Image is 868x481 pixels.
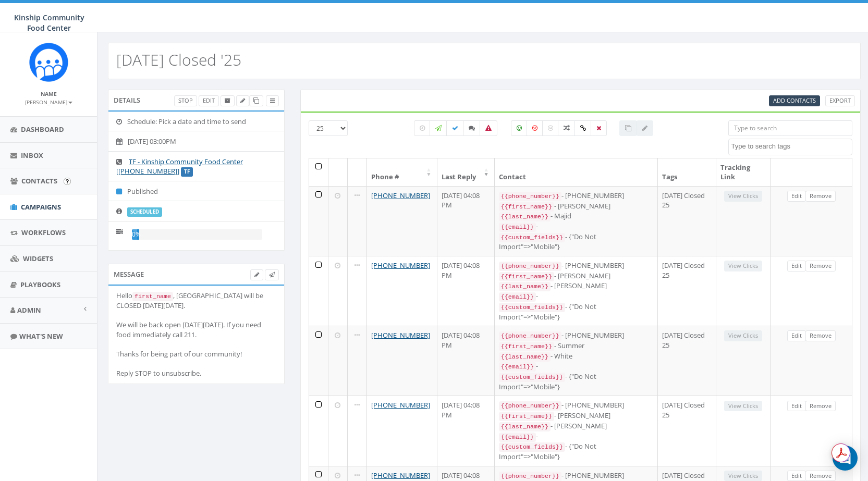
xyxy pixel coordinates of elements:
div: 0% [132,229,139,240]
code: {{first_name}} [499,342,554,351]
span: Contacts [21,176,57,186]
span: Edit Campaign Body [254,270,259,278]
div: Details [108,90,285,110]
a: Export [825,95,855,106]
small: [PERSON_NAME] [25,98,72,106]
td: [DATE] 04:08 PM [437,396,495,465]
td: [DATE] Closed 25 [658,256,716,326]
code: {{email}} [499,362,536,372]
code: {{email}} [499,292,536,302]
div: - [PERSON_NAME] [499,421,653,431]
a: Remove [805,191,836,202]
a: Edit [199,95,219,106]
th: Last Reply: activate to sort column ascending [437,158,495,186]
div: - [499,291,653,302]
label: Negative [527,120,543,136]
label: Neutral [542,120,559,136]
td: [DATE] Closed 25 [658,326,716,396]
label: Delivered [446,120,464,136]
label: Mixed [558,120,576,136]
div: - [PHONE_NUMBER] [499,261,653,271]
span: Widgets [23,254,53,263]
li: Published [108,181,284,202]
h2: [DATE] Closed '25 [116,51,241,68]
code: {{first_name}} [499,412,554,421]
label: TF [181,167,193,177]
a: Stop [174,95,197,106]
code: {{phone_number}} [499,262,561,271]
span: Add Contacts [773,96,816,104]
div: - {"Do Not Import"=>"Mobile"} [499,232,653,252]
code: {{last_name}} [499,352,551,362]
div: - {"Do Not Import"=>"Mobile"} [499,441,653,461]
a: [PHONE_NUMBER] [371,471,430,480]
a: [PERSON_NAME] [25,97,72,106]
div: - [PHONE_NUMBER] [499,400,653,411]
code: {{last_name}} [499,422,551,431]
code: {{first_name}} [499,272,554,281]
code: first_name [132,292,173,301]
td: [DATE] 04:08 PM [437,186,495,256]
a: [PHONE_NUMBER] [371,400,430,410]
a: [PHONE_NUMBER] [371,191,430,200]
th: Tags [658,158,716,186]
a: Remove [805,330,836,341]
div: - Majid [499,211,653,221]
span: Kinship Community Food Center [14,13,84,33]
span: Playbooks [20,280,60,289]
td: [DATE] Closed 25 [658,186,716,256]
div: - {"Do Not Import"=>"Mobile"} [499,302,653,322]
img: Rally_Corp_Icon.png [29,43,68,82]
code: {{custom_fields}} [499,303,565,312]
div: - [PERSON_NAME] [499,281,653,291]
td: [DATE] Closed 25 [658,396,716,465]
span: Send Test Message [269,270,275,278]
code: {{phone_number}} [499,472,561,481]
div: - [PERSON_NAME] [499,201,653,212]
code: {{email}} [499,223,536,232]
div: Hello , [GEOGRAPHIC_DATA] will be CLOSED [DATE][DATE]. We will be back open [DATE][DATE]. If you ... [116,291,276,378]
li: [DATE] 03:00PM [108,131,284,152]
td: [DATE] 04:08 PM [437,256,495,326]
span: Archive Campaign [225,96,230,104]
div: - [PHONE_NUMBER] [499,471,653,481]
span: Edit Campaign Title [240,96,245,104]
label: Removed [591,120,607,136]
input: Type to search [728,120,852,136]
a: Edit [787,261,806,272]
div: - [499,221,653,232]
span: What's New [19,331,63,341]
label: Pending [414,120,431,136]
div: - [PHONE_NUMBER] [499,330,653,341]
span: Admin [17,305,41,315]
input: Submit [64,178,71,185]
div: - [499,361,653,372]
span: Dashboard [21,125,64,134]
textarea: Search [731,142,852,151]
a: Remove [805,401,836,412]
a: Edit [787,330,806,341]
td: [DATE] 04:08 PM [437,326,495,396]
th: Contact [495,158,658,186]
span: CSV files only [773,96,816,104]
a: TF - Kinship Community Food Center [[PHONE_NUMBER]] [116,157,243,176]
span: Inbox [21,151,43,160]
code: {{last_name}} [499,282,551,291]
i: Schedule: Pick a date and time to send [116,118,127,125]
div: - [PERSON_NAME] [499,271,653,281]
a: Edit [787,401,806,412]
code: {{phone_number}} [499,331,561,341]
code: {{custom_fields}} [499,373,565,382]
code: {{last_name}} [499,212,551,221]
label: Sending [430,120,447,136]
code: {{custom_fields}} [499,233,565,242]
code: {{phone_number}} [499,192,561,201]
label: scheduled [127,207,162,217]
code: {{custom_fields}} [499,442,565,452]
i: Published [116,188,127,195]
div: - [PHONE_NUMBER] [499,191,653,201]
span: Clone Campaign [253,96,259,104]
label: Replied [463,120,481,136]
a: Add Contacts [769,95,820,106]
a: Edit [787,191,806,202]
